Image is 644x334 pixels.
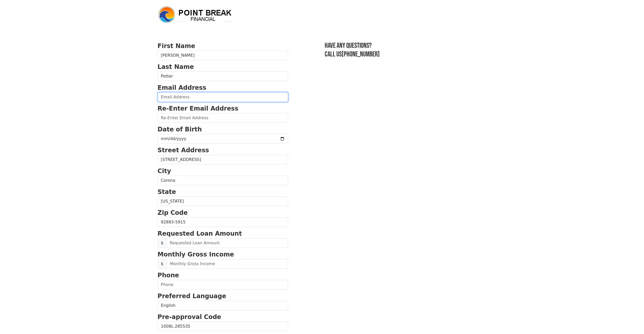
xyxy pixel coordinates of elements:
[158,51,288,60] input: First Name
[167,238,288,248] input: Requested Loan Amount
[325,41,487,50] h3: Have any questions?
[158,63,194,70] strong: Last Name
[158,188,176,195] strong: State
[158,230,242,237] strong: Requested Loan Amount
[325,50,487,59] h3: Call us
[158,92,288,102] input: Email Address
[158,272,179,279] strong: Phone
[158,280,288,290] input: Phone
[158,293,226,300] strong: Preferred Language
[158,147,209,154] strong: Street Address
[158,209,188,216] strong: Zip Code
[158,250,288,259] p: Monthly Gross Income
[158,155,288,164] input: Street Address
[167,259,288,269] input: Monthly Gross Income
[158,217,288,227] input: Zip Code
[158,168,171,175] strong: City
[158,238,167,248] span: $
[158,6,234,24] img: logo.png
[158,84,206,91] strong: Email Address
[158,126,202,133] strong: Date of Birth
[158,259,167,269] span: $
[342,50,380,58] a: [PHONE_NUMBER]
[158,105,238,112] strong: Re-Enter Email Address
[158,176,288,185] input: City
[158,113,288,123] input: Re-Enter Email Address
[158,313,221,321] strong: Pre-approval Code
[158,42,195,50] strong: First Name
[158,322,288,331] input: Pre-approval Code
[158,71,288,81] input: Last Name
